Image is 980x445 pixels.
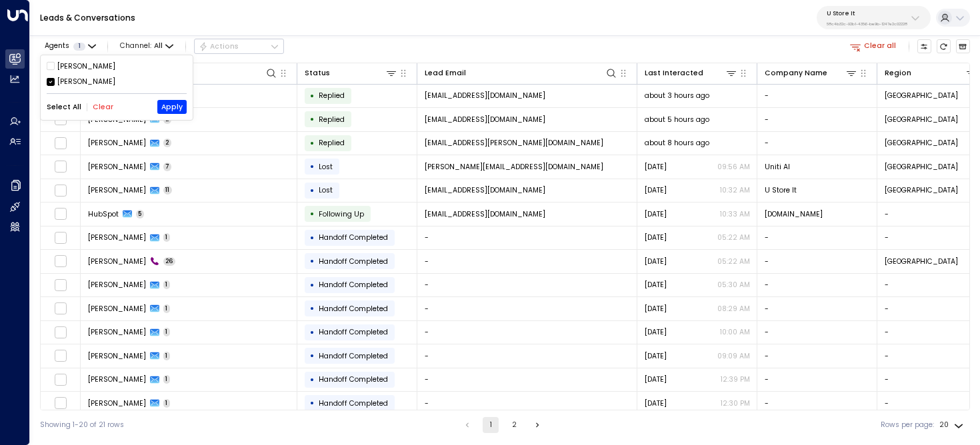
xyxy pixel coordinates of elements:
button: Clear [93,103,113,111]
button: Select All [47,103,81,111]
div: [PERSON_NAME] [57,61,115,72]
div: [PERSON_NAME] [57,77,115,87]
div: [PERSON_NAME] [47,77,187,87]
button: Apply [157,100,187,114]
div: [PERSON_NAME] [47,61,187,72]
